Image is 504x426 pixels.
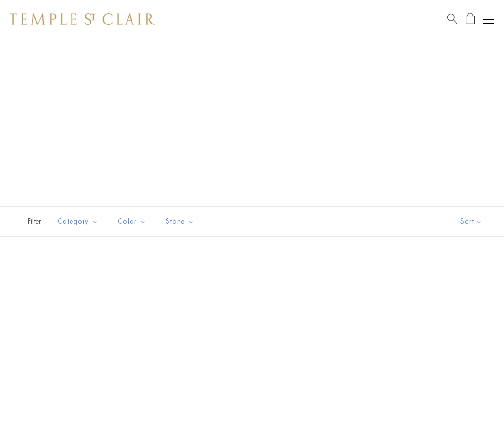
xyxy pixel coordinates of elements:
[50,211,106,232] button: Category
[110,211,154,232] button: Color
[113,215,154,227] span: Color
[53,215,106,227] span: Category
[10,13,155,25] img: Temple St. Clair
[161,215,202,227] span: Stone
[483,13,494,25] button: Open navigation
[158,211,202,232] button: Stone
[466,13,475,25] a: Open Shopping Bag
[439,207,504,236] button: Show sort by
[447,13,457,25] a: Search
